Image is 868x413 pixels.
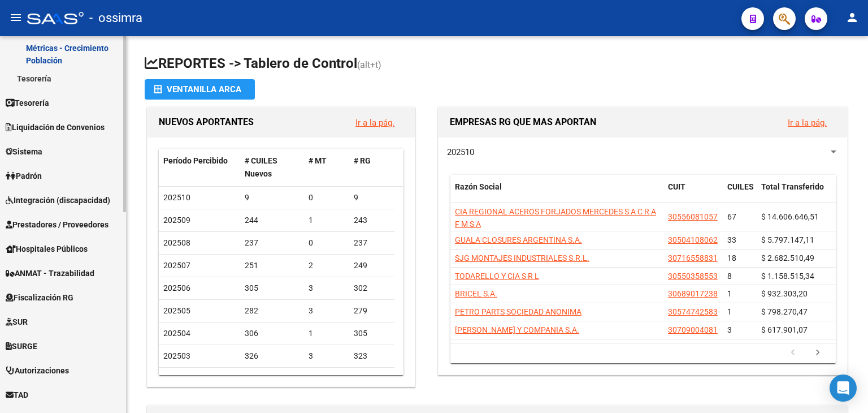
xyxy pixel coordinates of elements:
span: Padrón [6,170,42,182]
span: TAD [6,389,28,401]
span: Razón Social [455,182,502,191]
datatable-header-cell: Período Percibido [159,149,240,186]
button: Ir a la pág. [346,112,403,133]
span: Período Percibido [163,156,228,165]
h1: REPORTES -> Tablero de Control [145,54,850,74]
span: GUALA CLOSURES ARGENTINA S.A. [455,235,582,244]
span: $ 14.606.646,51 [761,212,819,221]
div: 243 [354,214,390,227]
datatable-header-cell: # MT [304,149,349,186]
span: Tesorería [6,97,49,109]
datatable-header-cell: CUIT [663,175,723,212]
span: - ossimra [89,6,142,31]
a: Ir a la pág. [355,118,394,128]
div: 244 [245,214,300,227]
span: BRICEL S.A. [455,289,497,298]
span: NUEVOS APORTANTES [159,117,254,127]
span: 202510 [447,147,474,157]
span: TODARELLO Y CIA S R L [455,272,539,281]
span: $ 798.270,47 [761,307,808,316]
span: Sistema [6,145,42,158]
div: 305 [245,282,300,295]
span: 202503 [163,351,190,360]
mat-icon: menu [9,11,23,24]
div: 3 [309,282,345,295]
span: CUIT [668,182,685,191]
span: CUILES [727,182,754,191]
button: Ir a la pág. [779,112,836,133]
span: 30550358553 [668,272,718,281]
span: 202502 [163,374,190,383]
div: 9 [309,372,345,385]
span: CIA REGIONAL ACEROS FORJADOS MERCEDES S A C R A F M S A [455,207,656,229]
span: 30504108062 [668,235,718,244]
span: PETRO PARTS SOCIEDAD ANONIMA [455,307,581,316]
div: 237 [354,236,390,249]
span: $ 2.682.510,49 [761,253,814,263]
span: # RG [354,156,371,165]
span: (alt+t) [357,59,381,70]
a: Ir a la pág. [788,118,827,128]
span: EMPRESAS RG QUE MAS APORTAN [450,117,596,127]
span: 202510 [163,193,190,202]
span: # MT [309,156,327,165]
div: 306 [245,327,300,340]
span: 1 [727,289,732,298]
span: Fiscalización RG [6,291,73,304]
div: Ventanilla ARCA [154,79,246,100]
span: SJG MONTAJES INDUSTRIALES S.R.L. [455,253,589,263]
span: 30574742583 [668,307,718,316]
span: 202509 [163,216,190,225]
div: 338 [245,372,300,385]
datatable-header-cell: CUILES [723,175,757,212]
span: SUR [6,316,28,328]
div: 2 [309,259,345,272]
span: $ 1.158.515,34 [761,272,814,281]
div: 249 [354,259,390,272]
span: 202505 [163,306,190,315]
span: 30716558831 [668,253,718,263]
span: 1 [727,307,732,316]
div: 1 [309,214,345,227]
div: 3 [309,304,345,317]
div: 251 [245,259,300,272]
div: 9 [245,191,300,204]
span: 33 [727,235,736,244]
div: 9 [354,191,390,204]
div: 1 [309,327,345,340]
span: Prestadores / Proveedores [6,218,108,231]
div: 237 [245,236,300,249]
span: 202507 [163,261,190,270]
button: Ventanilla ARCA [145,79,255,100]
span: $ 932.303,20 [761,289,808,298]
span: # CUILES Nuevos [245,156,277,178]
span: 8 [727,272,732,281]
div: 326 [245,350,300,363]
span: $ 5.797.147,11 [761,235,814,244]
datatable-header-cell: # RG [349,149,394,186]
span: SURGE [6,340,37,352]
span: [PERSON_NAME] Y COMPANIA S.A. [455,325,579,334]
div: 0 [309,236,345,249]
span: ANMAT - Trazabilidad [6,267,94,279]
div: 305 [354,327,390,340]
div: 3 [309,350,345,363]
span: Integración (discapacidad) [6,194,110,206]
span: Total Transferido [761,182,824,191]
datatable-header-cell: Total Transferido [757,175,836,212]
span: 18 [727,253,736,263]
span: $ 617.901,07 [761,325,808,334]
span: Hospitales Públicos [6,243,88,255]
span: 202506 [163,283,190,292]
mat-icon: person [845,11,859,24]
div: 282 [245,304,300,317]
div: 323 [354,350,390,363]
div: 279 [354,304,390,317]
span: 30689017238 [668,289,718,298]
div: 302 [354,282,390,295]
a: go to previous page [782,347,804,359]
div: 329 [354,372,390,385]
datatable-header-cell: # CUILES Nuevos [240,149,305,186]
datatable-header-cell: Razón Social [450,175,663,212]
div: 0 [309,191,345,204]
